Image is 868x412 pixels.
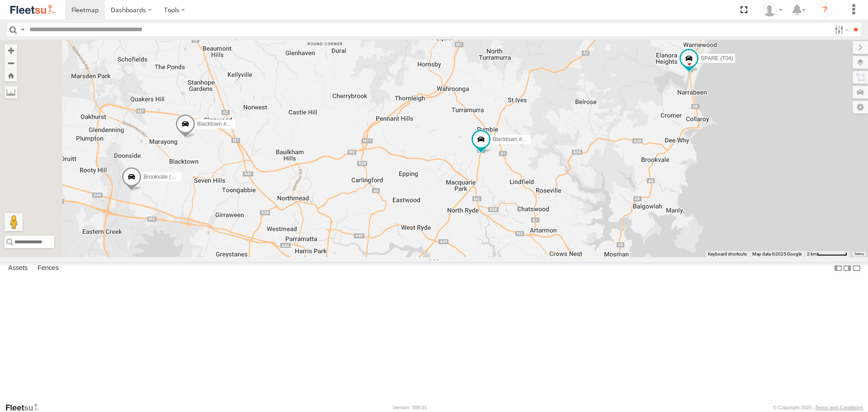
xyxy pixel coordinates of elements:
label: Search Query [19,23,26,36]
label: Measure [5,86,17,99]
label: Hide Summary Table [852,262,861,275]
label: Search Filter Options [831,23,850,36]
div: Version: 308.01 [393,405,427,410]
span: 2 km [807,251,817,256]
span: Blacktown #1 (T09 - [PERSON_NAME]) [197,121,293,127]
span: SPARE (T04) [701,56,733,62]
div: © Copyright 2025 - [773,405,863,410]
span: Brookvale (T10 - [PERSON_NAME]) [143,174,231,180]
label: Fences [33,262,63,275]
label: Dock Summary Table to the Right [843,262,852,275]
button: Keyboard shortcuts [708,251,747,257]
button: Zoom Home [5,69,17,81]
span: Blacktown #2 (T05 - [PERSON_NAME]) [493,136,589,142]
button: Zoom in [5,44,17,57]
label: Assets [4,262,32,275]
label: Map Settings [853,101,868,114]
div: Lachlan Holmes [759,3,786,17]
a: Visit our Website [5,403,47,412]
button: Zoom out [5,57,17,69]
a: Terms and Conditions [815,405,863,410]
img: fleetsu-logo-horizontal.svg [9,4,56,16]
button: Drag Pegman onto the map to open Street View [5,213,23,231]
button: Map scale: 2 km per 63 pixels [804,251,850,257]
label: Dock Summary Table to the Left [834,262,843,275]
a: Terms (opens in new tab) [854,252,864,256]
span: Map data ©2025 Google [752,251,802,256]
i: ? [818,3,832,17]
